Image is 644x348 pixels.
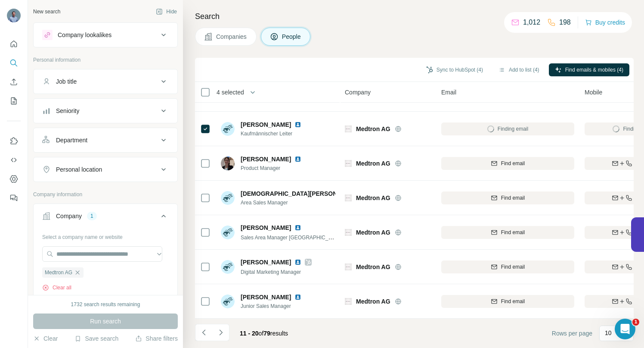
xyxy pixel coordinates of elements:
img: Avatar [221,157,235,170]
span: 4 selected [217,88,244,97]
button: Job title [34,71,177,92]
button: Quick start [7,36,21,52]
p: 198 [559,17,571,28]
span: [DEMOGRAPHIC_DATA][PERSON_NAME] [241,189,360,198]
img: LinkedIn logo [294,224,301,231]
span: [PERSON_NAME] [241,293,291,301]
img: Logo of Medtron AG [345,194,352,201]
button: Company lookalikes [34,25,177,45]
div: 1 [87,212,97,220]
img: LinkedIn logo [294,294,301,301]
span: Find emails & mobiles (4) [565,66,623,74]
button: Company1 [34,206,177,230]
img: Avatar [221,191,235,205]
span: Companies [216,32,248,41]
span: Find email [501,229,525,236]
button: Navigate to previous page [195,324,212,341]
span: 1 [632,319,639,326]
button: Search [7,55,21,71]
button: Feedback [7,190,21,206]
span: Medtron AG [356,297,390,306]
span: [PERSON_NAME] [241,120,291,129]
button: Navigate to next page [212,324,229,341]
span: Find email [501,298,525,305]
span: Company [345,88,371,97]
span: Medtron AG [356,159,390,168]
img: Avatar [221,260,235,274]
button: My lists [7,93,21,109]
button: Sync to HubSpot (4) [420,63,489,76]
span: Medtron AG [356,194,390,202]
span: [PERSON_NAME] [241,258,291,266]
button: Seniority [34,100,177,121]
img: Logo of Medtron AG [345,263,352,270]
div: Seniority [56,107,79,115]
iframe: Intercom live chat [615,319,635,339]
span: Area Sales Manager [241,199,335,207]
img: Logo of Medtron AG [345,160,352,167]
button: Use Surfe on LinkedIn [7,133,21,149]
span: 79 [263,330,270,337]
button: Enrich CSV [7,74,21,90]
img: Avatar [7,9,21,22]
div: Company lookalikes [58,31,111,39]
button: Find emails & mobiles (4) [549,63,629,76]
img: Logo of Medtron AG [345,125,352,132]
img: LinkedIn logo [294,121,301,128]
span: Sales Area Manager [GEOGRAPHIC_DATA] [241,234,343,241]
button: Clear all [42,284,71,292]
button: Clear [33,334,58,343]
div: Select a company name or website [42,230,169,241]
button: Save search [74,334,118,343]
button: Hide [150,5,183,18]
button: Department [34,130,177,150]
span: Kaufmännischer Leiter [241,130,305,138]
span: Find email [501,194,525,202]
img: Logo of Medtron AG [345,298,352,305]
button: Find email [441,157,574,170]
div: Department [56,136,87,144]
button: Use Surfe API [7,152,21,168]
img: Avatar [221,122,235,136]
span: Medtron AG [356,228,390,237]
p: 1,012 [523,17,540,28]
img: LinkedIn logo [294,156,301,163]
div: Job title [56,77,77,86]
button: Share filters [135,334,178,343]
span: Product Manager [241,164,305,172]
span: of [259,330,264,337]
button: Buy credits [585,16,625,28]
span: Medtron AG [356,263,390,271]
span: Find email [501,160,525,167]
p: 10 [605,329,612,337]
span: Mobile [585,88,602,97]
img: LinkedIn logo [294,259,301,266]
span: [PERSON_NAME] [241,155,291,163]
span: Medtron AG [356,125,390,133]
button: Dashboard [7,171,21,187]
div: Company [56,212,82,220]
img: Logo of Medtron AG [345,229,352,236]
p: Company information [33,191,178,198]
span: People [282,32,302,41]
div: Personal location [56,165,102,174]
button: Find email [441,226,574,239]
img: Avatar [221,226,235,239]
span: Medtron AG [45,269,72,276]
img: Avatar [221,295,235,308]
h4: Search [195,10,634,22]
button: Add to list (4) [492,63,545,76]
span: Find email [501,263,525,271]
span: Email [441,88,456,97]
button: Personal location [34,159,177,180]
div: 1732 search results remaining [71,301,140,308]
span: Rows per page [552,329,592,338]
button: Find email [441,295,574,308]
div: New search [33,8,60,16]
span: Junior Sales Manager [241,302,305,310]
span: 11 - 20 [240,330,259,337]
span: [PERSON_NAME] [241,223,291,232]
button: Find email [441,260,574,273]
span: results [240,330,288,337]
p: Personal information [33,56,178,64]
